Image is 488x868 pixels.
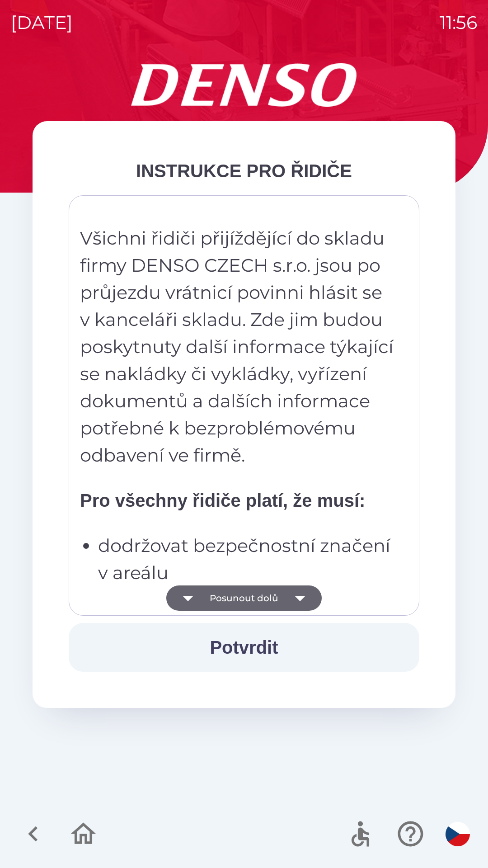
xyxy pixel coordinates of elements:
[69,157,419,184] div: INSTRUKCE PRO ŘIDIČE
[166,585,322,611] button: Posunout dolů
[98,532,395,586] p: dodržovat bezpečnostní značení v areálu
[440,9,477,36] p: 11:56
[80,225,395,469] p: Všichni řidiči přijíždějící do skladu firmy DENSO CZECH s.r.o. jsou po průjezdu vrátnicí povinni ...
[11,9,73,36] p: [DATE]
[33,63,455,107] img: Logo
[80,491,365,510] strong: Pro všechny řidiče platí, že musí:
[446,822,470,846] img: cs flag
[69,623,419,672] button: Potvrdit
